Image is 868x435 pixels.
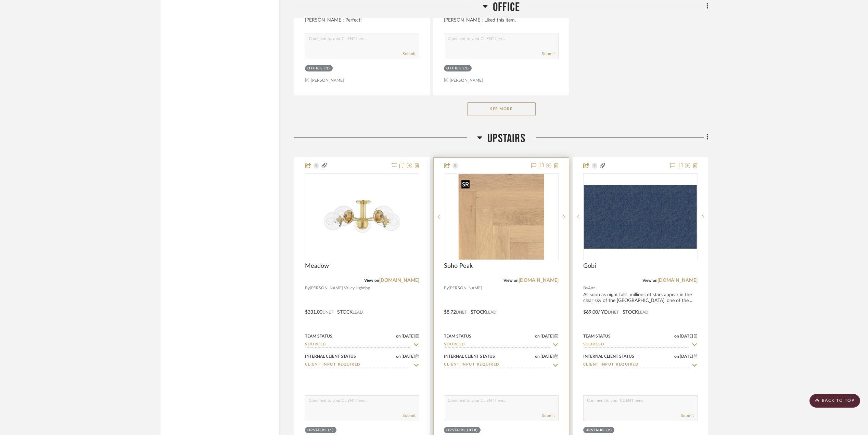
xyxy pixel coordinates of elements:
div: (1) [328,428,334,433]
span: [PERSON_NAME] [449,285,482,291]
div: 0 [444,174,558,260]
img: Meadow [319,174,405,260]
div: (2) [607,428,612,433]
div: Team Status [444,333,471,339]
button: Submit [542,51,555,57]
span: Soho Peak [444,262,473,270]
div: [PERSON_NAME]: Liked this item. [444,17,558,30]
div: Upstairs [586,428,605,433]
span: View on [642,278,658,282]
span: on [535,334,540,338]
div: (1) [324,66,330,71]
span: By [444,285,449,291]
scroll-to-top-button: BACK TO TOP [809,394,860,408]
div: Upstairs [446,428,465,433]
span: Gobi [583,262,596,270]
a: [DOMAIN_NAME] [379,278,419,283]
span: on [396,354,401,358]
span: [DATE] [540,334,554,339]
span: By [583,285,588,291]
span: on [674,354,679,358]
div: Upstairs [307,428,327,433]
span: on [674,334,679,338]
span: on [396,334,401,338]
div: Office [307,66,323,71]
span: By [305,285,310,291]
span: [DATE] [679,334,694,339]
div: Internal Client Status [583,353,634,359]
span: View on [364,278,379,282]
div: 0 [584,174,697,260]
div: Internal Client Status [305,353,356,359]
button: Submit [403,51,416,57]
a: [DOMAIN_NAME] [658,278,698,283]
button: Submit [681,412,694,419]
input: Type to Search… [444,362,550,368]
div: 0 [305,174,419,260]
input: Type to Search… [444,342,550,348]
button: Submit [542,412,555,419]
input: Type to Search… [305,342,411,348]
input: Type to Search… [305,362,411,368]
img: Soho Peak [458,174,544,260]
button: See More [467,102,536,116]
a: [DOMAIN_NAME] [519,278,559,283]
button: Submit [403,412,416,419]
span: [DATE] [679,354,694,359]
div: Team Status [583,333,611,339]
img: Gobi [584,185,697,249]
span: on [535,354,540,358]
div: Office [446,66,462,71]
span: [DATE] [540,354,554,359]
input: Type to Search… [583,342,689,348]
span: Upstairs [487,131,525,146]
span: Arte [588,285,596,291]
div: Team Status [305,333,332,339]
span: Meadow [305,262,329,270]
div: (378) [467,428,478,433]
input: Type to Search… [583,362,689,368]
div: Internal Client Status [444,353,495,359]
div: (1) [463,66,469,71]
span: [DATE] [401,334,416,339]
div: [PERSON_NAME]: Perfect! [305,17,419,30]
span: [DATE] [401,354,416,359]
span: View on [503,278,519,282]
span: [PERSON_NAME] Valley Lighting [310,285,370,291]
